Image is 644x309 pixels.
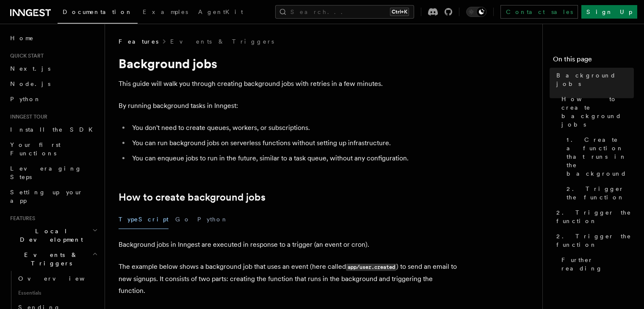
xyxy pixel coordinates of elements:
span: 1. Create a function that runs in the background [567,135,634,178]
span: 2. Trigger the function [567,185,634,201]
p: The example below shows a background job that uses an event (here called ) to send an email to ne... [119,261,457,297]
button: Go [175,210,191,229]
span: How to create background jobs [561,95,634,129]
kbd: Ctrl+K [390,8,409,16]
span: 2. Trigger the function [556,232,634,249]
button: Search...Ctrl+K [275,5,414,19]
a: How to create background jobs [119,191,265,203]
a: 2. Trigger the function [563,181,634,205]
span: Setting up your app [10,189,83,204]
a: Python [7,91,100,107]
code: app/user.created [346,264,396,271]
span: Examples [143,8,188,15]
a: Your first Functions [7,137,100,161]
li: You don't need to create queues, workers, or subscriptions. [130,122,457,134]
span: Python [10,96,41,102]
h4: On this page [553,54,634,68]
a: Further reading [558,252,634,276]
span: Next.js [10,65,50,72]
a: Contact sales [500,5,578,19]
span: Documentation [63,8,133,15]
span: Quick start [7,52,44,59]
span: Inngest tour [7,113,47,120]
a: Home [7,30,100,46]
h1: Background jobs [119,56,457,71]
p: By running background tasks in Inngest: [119,100,457,112]
a: Background jobs [553,68,634,91]
a: How to create background jobs [558,91,634,132]
a: Leveraging Steps [7,161,100,185]
p: This guide will walk you through creating background jobs with retries in a few minutes. [119,78,457,90]
a: 1. Create a function that runs in the background [563,132,634,181]
button: TypeScript [119,210,169,229]
button: Python [197,210,228,229]
button: Events & Triggers [7,247,100,271]
a: Next.js [7,61,100,76]
span: AgentKit [198,8,243,15]
span: Node.js [10,80,50,87]
a: 2. Trigger the function [553,205,634,229]
a: Documentation [58,3,138,24]
span: Background jobs [556,71,634,88]
button: Local Development [7,223,100,247]
span: Further reading [561,256,634,273]
a: Events & Triggers [170,37,274,46]
span: Leveraging Steps [10,165,82,180]
li: You can enqueue jobs to run in the future, similar to a task queue, without any configuration. [130,152,457,164]
span: 2. Trigger the function [556,208,634,225]
a: Install the SDK [7,122,100,137]
span: Local Development [7,227,92,244]
span: Features [119,37,158,46]
a: Overview [15,271,100,286]
button: Toggle dark mode [466,7,486,17]
span: Home [10,34,34,42]
span: Your first Functions [10,141,61,157]
span: Features [7,215,35,222]
li: You can run background jobs on serverless functions without setting up infrastructure. [130,137,457,149]
a: Sign Up [581,5,637,19]
a: AgentKit [193,3,248,23]
p: Background jobs in Inngest are executed in response to a trigger (an event or cron). [119,239,457,251]
a: 2. Trigger the function [553,229,634,252]
span: Install the SDK [10,126,98,133]
a: Node.js [7,76,100,91]
span: Essentials [15,286,100,300]
a: Setting up your app [7,185,100,208]
span: Events & Triggers [7,251,92,268]
a: Examples [138,3,193,23]
span: Overview [18,275,105,282]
